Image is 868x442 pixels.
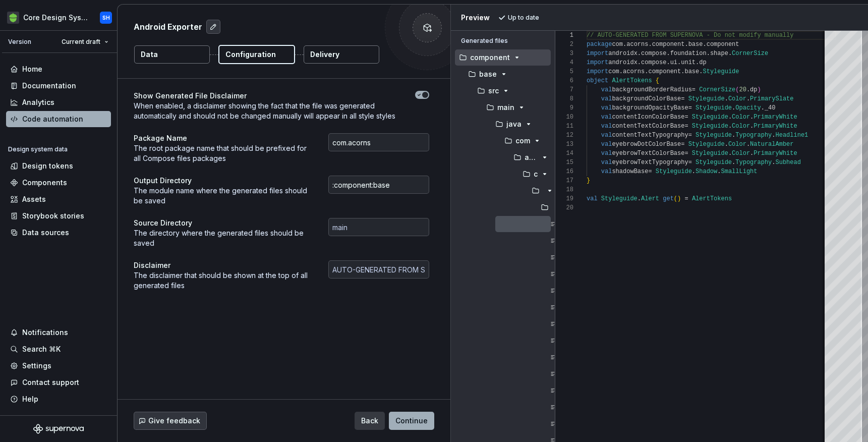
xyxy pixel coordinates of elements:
[601,95,612,102] span: val
[612,95,681,102] span: backgroundColorBase
[641,59,666,66] span: compose
[703,41,706,48] span: .
[134,218,310,228] p: Source Directory
[148,416,200,426] span: Give feedback
[555,185,573,194] div: 18
[6,324,111,341] button: Notifications
[134,260,310,270] p: Disclaimer
[467,102,551,113] button: main
[772,159,775,166] span: .
[6,358,111,374] a: Settings
[612,114,684,121] span: contentIconColorBase
[22,97,54,107] div: Analytics
[6,111,111,127] a: Code automation
[612,132,688,139] span: contentTextTypography
[8,38,31,46] div: Version
[304,45,379,64] button: Delivery
[555,158,573,167] div: 15
[710,50,728,57] span: shape
[688,141,724,148] span: Styleguide
[328,260,429,279] input: AUTO-GENERATED FROM SUPERNOVA - Do not modify manually
[612,86,691,93] span: backgroundBorderRadius
[328,218,429,236] input: main
[608,50,638,57] span: androidx
[638,59,641,66] span: .
[463,85,551,96] button: src
[692,114,728,121] span: Styleguide
[134,143,310,163] p: The root package name that should be prefixed for all Compose files packages
[6,175,111,191] a: Components
[732,123,750,130] span: Color
[134,228,310,248] p: The directory where the generated files should be saved
[735,86,739,93] span: (
[688,95,724,102] span: Styleguide
[699,68,703,75] span: .
[461,13,490,23] div: Preview
[696,159,732,166] span: Styleguide
[33,424,84,434] svg: Supernova Logo
[6,61,111,77] a: Home
[555,76,573,85] div: 6
[555,67,573,76] div: 5
[22,327,68,338] div: Notifications
[750,141,793,148] span: NaturalAmber
[699,86,735,93] span: CornerSize
[601,195,638,202] span: Styleguide
[6,208,111,224] a: Storybook stories
[696,132,732,139] span: Styleguide
[732,114,750,121] span: Color
[608,68,619,75] span: com
[732,150,750,157] span: Color
[601,123,612,130] span: val
[134,101,397,121] p: When enabled, a disclaimer showing the fact that the file was generated automatically and should ...
[587,32,768,39] span: // AUTO-GENERATED FROM SUPERNOVA - Do not modify m
[684,150,688,157] span: =
[688,159,691,166] span: =
[750,114,754,121] span: .
[732,104,735,112] span: .
[626,41,648,48] span: acorns
[656,168,692,175] span: Styleguide
[601,150,612,157] span: val
[677,195,681,202] span: )
[525,153,538,161] p: acorns
[684,123,688,130] span: =
[555,194,573,203] div: 19
[681,95,684,102] span: =
[459,69,551,80] button: base
[692,86,696,93] span: =
[555,122,573,131] div: 11
[461,37,545,45] p: Generated files
[648,168,652,175] span: =
[652,41,684,48] span: component
[692,195,732,202] span: AlertTokens
[6,158,111,174] a: Design tokens
[612,141,681,148] span: eyebrowDotColorBase
[471,119,551,130] button: java
[587,77,608,84] span: object
[612,41,623,48] span: com
[746,86,750,93] span: .
[754,114,797,121] span: PrimaryWhite
[479,152,551,163] button: acorns
[22,64,42,74] div: Home
[225,49,276,60] p: Configuration
[612,159,688,166] span: eyebrowTextTypography
[134,412,207,430] button: Give feedback
[692,123,728,130] span: Styleguide
[555,149,573,158] div: 14
[750,123,754,130] span: .
[555,49,573,58] div: 3
[555,113,573,122] div: 10
[555,176,573,185] div: 17
[623,68,645,75] span: acorns
[728,141,746,148] span: Color
[750,150,754,157] span: .
[328,176,429,194] input: :style
[666,50,670,57] span: .
[534,170,538,178] p: component
[22,211,84,221] div: Storybook stories
[483,169,551,180] button: component
[601,86,612,93] span: val
[22,114,83,124] div: Code automation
